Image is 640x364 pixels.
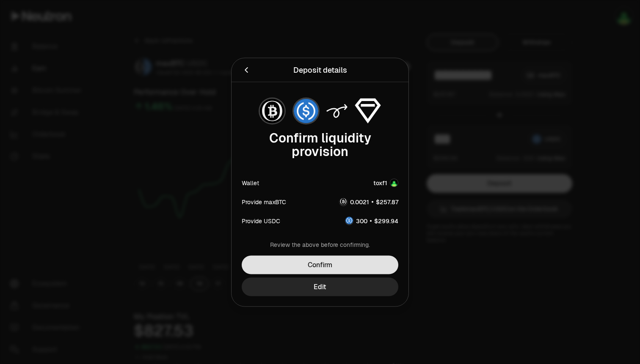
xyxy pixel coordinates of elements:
button: toxf1Account Image [373,178,398,187]
img: USDC Logo [345,217,353,224]
img: maxBTC Logo [339,198,347,205]
div: toxf1 [373,178,387,187]
img: USDC Logo [294,99,318,123]
div: Deposit details [293,64,347,76]
div: Provide maxBTC [242,197,286,206]
img: maxBTC Logo [260,99,284,123]
button: Confirm [242,255,398,274]
button: Back [242,64,251,76]
button: Edit [242,277,398,296]
div: Review the above before confirming. [242,240,398,249]
div: Confirm liquidity provision [242,131,398,158]
div: Provide USDC [242,216,280,225]
div: Wallet [242,178,259,187]
img: Account Image [390,179,398,186]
